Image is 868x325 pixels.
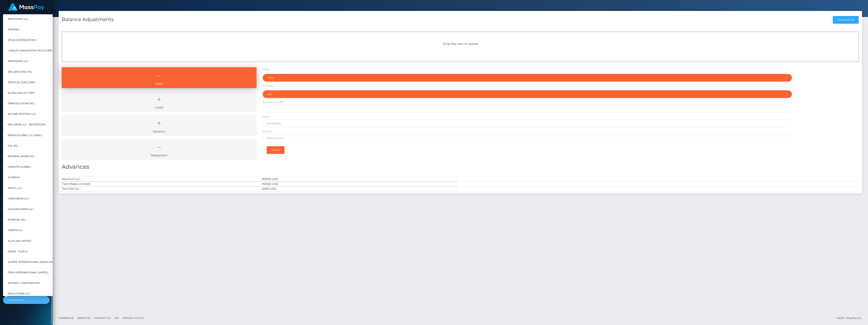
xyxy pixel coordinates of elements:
[62,115,257,136] a: Advance
[8,281,41,286] span: Nutonic Corporation -
[62,163,859,171] h3: Advances
[62,139,257,160] a: Repayment
[8,90,36,96] span: MG Billing US Corp -
[8,3,44,11] img: MassPay Logo
[263,120,792,127] input: Monthly fee
[8,16,30,22] span: RNetwork LLC -
[62,16,114,23] h4: Balance Adjustments
[59,186,258,191] div: Tech 555 Inc. -
[93,315,112,321] a: Contact Us
[8,154,36,159] span: [DOMAIN_NAME] INC -
[8,238,33,244] span: Alua USA Limited -
[833,16,859,24] a: Sample File
[263,130,271,133] label: Source
[263,100,283,104] label: Amount to Debit
[121,315,146,321] a: Privacy Policy
[267,93,783,96] div: USD
[8,48,54,53] span: I HEALTH INNOVATION TECH CORP -
[263,90,792,98] button: USD
[267,146,284,154] button: Submit
[8,122,45,127] span: Meliorise LLC - BEfreedom
[3,296,50,304] button: Choose Client
[263,68,270,71] label: Client
[8,291,32,296] span: Results RNA LLC -
[8,249,28,254] span: Envex - Nualo
[263,84,274,88] label: Currency
[8,270,50,275] span: Fenix International Limited -
[8,175,21,180] span: VS Media -
[8,228,24,233] span: UzestA LLC -
[8,259,76,265] span: Alerte International Media Inc. - StripperFans
[443,42,478,46] span: Drop files here to upload
[8,207,35,212] span: Gold4Players LLC -
[8,37,37,43] span: Atlas Distributions -
[8,101,36,106] span: DMM Solutions Inc -
[62,91,257,112] a: Credit
[8,298,40,302] div: Choose Client
[258,177,457,181] div: -85900 USD
[62,67,257,88] a: Debit
[258,186,457,191] div: -5000 USD
[8,27,21,32] span: MassPay -
[8,112,38,117] span: Secure Staffing LLC -
[8,143,20,148] span: Kul Inc. -
[263,74,792,82] button: Client
[59,182,258,186] div: Fans Media Limited -
[8,133,44,138] span: Renao Global LLC (MWC) -
[8,217,28,222] span: Ncrease, Inc. -
[8,185,24,191] span: Arieyl LLC -
[8,80,36,85] span: Tropical Sun Corp -
[8,69,34,75] span: InfluenceInk Inc -
[8,164,32,170] span: UHealth Global -
[267,76,783,79] div: Client
[836,316,865,320] div: © 2025 , MassPay Inc.
[59,177,258,181] div: Atomick LLC -
[258,182,457,186] div: -90000 USD
[263,115,270,119] label: Notes
[113,315,121,321] a: API
[263,134,792,142] input: Checkout LLC
[57,315,75,321] a: Homepage
[8,196,31,201] span: Cre8 Media LLC -
[76,315,92,321] a: About Us
[8,59,30,64] span: rNetwork LLC -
